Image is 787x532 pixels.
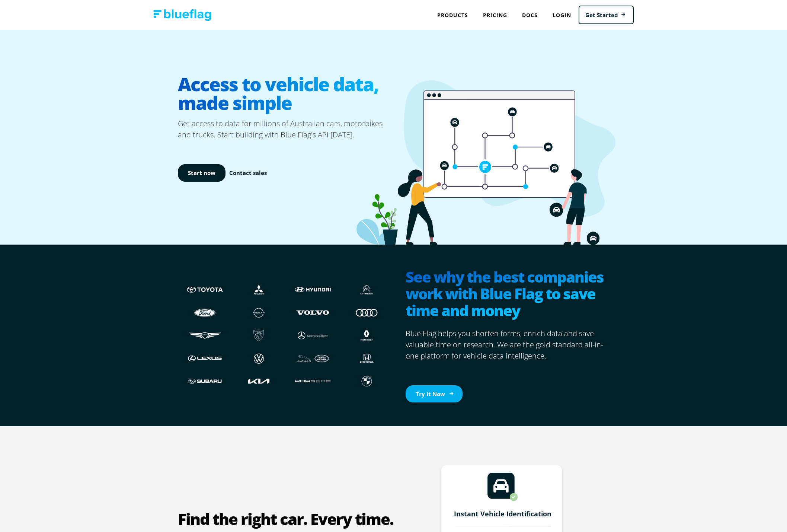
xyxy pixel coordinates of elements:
img: Lexus logo [185,351,224,366]
img: Mistubishi logo [239,283,278,297]
img: BMW logo [347,374,386,388]
a: Start now [178,164,225,182]
div: Products [430,7,476,23]
p: Get access to data for millions of Australian cars, motorbikes and trucks. Start building with Bl... [178,118,394,140]
h2: See why the best companies work with Blue Flag to save time and money [406,268,610,321]
img: Subaru logo [185,374,224,388]
a: Pricing [476,7,515,23]
img: Genesis logo [185,328,224,343]
p: Blue Flag helps you shorten forms, enrich data and save valuable time on research. We are the gol... [406,328,610,361]
img: Citroen logo [347,283,386,297]
tspan: Instant Vehicle Identification [454,509,551,518]
img: Honda logo [347,351,386,366]
img: Peugeot logo [239,328,278,343]
img: Mercedes logo [293,328,332,343]
a: Get Started [579,6,634,25]
a: Try It Now [406,385,463,403]
img: Hyundai logo [293,283,332,297]
img: Kia logo [239,374,278,388]
img: Ford logo [185,305,224,319]
h1: Access to vehicle data, made simple [178,69,394,118]
img: Renault logo [347,328,386,343]
a: Contact sales [229,169,267,177]
a: Docs [515,7,545,23]
img: Volkswagen logo [239,351,278,366]
h2: Find the right car. Every time. [178,510,394,528]
img: Blue Flag logo [153,9,211,21]
img: Toyota logo [185,283,224,297]
img: Porshce logo [293,374,332,388]
a: Login to Blue Flag application [545,7,579,23]
img: Nissan logo [239,305,278,319]
img: Audi logo [347,305,386,319]
img: JLR logo [293,351,332,366]
img: Volvo logo [293,305,332,319]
